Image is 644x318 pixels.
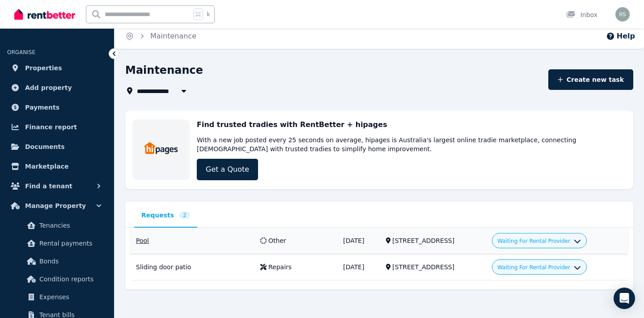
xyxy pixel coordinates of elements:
span: Requests [141,211,174,220]
nav: Tabs [134,211,624,228]
button: Waiting For Rental Provider [497,264,581,271]
span: Payments [25,102,59,113]
div: Inbox [566,10,597,19]
a: Bonds [11,252,103,270]
span: Find a tenant [25,181,72,191]
div: Repairs [268,263,292,271]
span: Marketplace [25,161,68,172]
span: Condition reports [39,274,100,284]
a: Rental payments [11,234,103,252]
img: Rachel Sutton [615,7,630,21]
a: Finance report [7,118,107,136]
span: ORGANISE [7,49,35,55]
span: Waiting For Rental Provider [497,264,570,271]
h3: Find trusted tradies with RentBetter + hipages [197,119,387,130]
a: Add property [7,79,107,97]
td: [DATE] [338,254,381,280]
span: 2 [179,212,190,219]
p: With a new job posted every 25 seconds on average, hipages is Australia's largest online tradie m... [197,136,626,153]
img: RentBetter [14,8,75,21]
a: Expenses [11,288,103,306]
a: Maintenance [150,32,196,40]
a: Get a Quote [197,159,258,180]
span: Tenancies [39,220,100,231]
a: Documents [7,138,107,156]
button: Create new task [548,69,634,90]
button: Help [606,31,635,42]
span: Add property [25,82,72,93]
nav: Breadcrumb [114,24,207,49]
span: Manage Property [25,200,86,211]
div: Other [268,236,286,245]
a: Marketplace [7,157,107,175]
span: k [207,11,210,18]
div: [STREET_ADDRESS] [392,263,481,271]
span: Waiting For Rental Provider [497,237,570,245]
td: [DATE] [338,228,381,254]
h1: Maintenance [125,63,203,77]
span: Finance report [25,122,77,132]
img: Trades & Maintenance [144,140,178,157]
div: [STREET_ADDRESS] [392,236,481,245]
a: Condition reports [11,270,103,288]
button: Waiting For Rental Provider [497,237,581,245]
a: Tenancies [11,216,103,234]
span: Properties [25,63,62,73]
button: Manage Property [7,197,107,215]
button: Find a tenant [7,177,107,195]
div: Open Intercom Messenger [614,288,635,309]
span: Documents [25,141,65,152]
div: Sliding door patio [136,263,250,271]
span: Expenses [39,292,100,302]
a: Properties [7,59,107,77]
a: Payments [7,98,107,116]
div: Pool [136,236,250,245]
span: Rental payments [39,238,100,249]
span: Bonds [39,256,100,267]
